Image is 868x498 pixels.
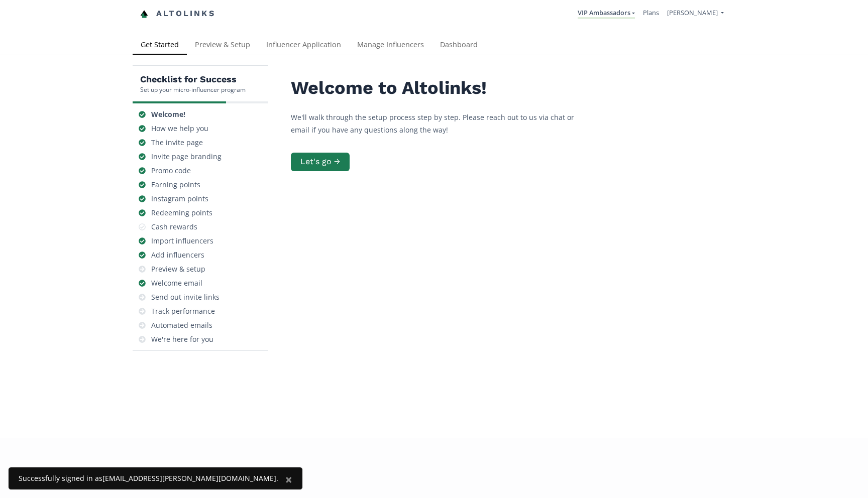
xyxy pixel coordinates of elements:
[151,222,197,232] div: Cash rewards
[140,85,246,94] div: Set up your micro-influencer program
[151,236,213,246] div: Import influencers
[151,123,208,134] div: How we help you
[151,334,213,344] div: We're here for you
[140,73,246,85] h5: Checklist for Success
[578,8,635,19] a: VIP Ambassadors
[151,109,185,119] div: Welcome!
[151,138,203,148] div: The invite page
[151,180,200,190] div: Earning points
[151,320,212,330] div: Automated emails
[667,8,718,17] span: [PERSON_NAME]
[151,264,205,274] div: Preview & setup
[151,152,222,162] div: Invite page branding
[151,278,202,288] div: Welcome email
[133,36,187,56] a: Get Started
[275,467,302,491] button: Close
[643,8,659,17] a: Plans
[432,36,486,56] a: Dashboard
[291,78,592,98] h2: Welcome to Altolinks!
[140,10,148,18] img: favicon-32x32.png
[151,250,204,260] div: Add influencers
[151,166,191,176] div: Promo code
[291,153,350,171] button: Let's go →
[187,36,258,56] a: Preview & Setup
[19,473,278,483] div: Successfully signed in as [EMAIL_ADDRESS][PERSON_NAME][DOMAIN_NAME] .
[151,208,212,218] div: Redeeming points
[291,111,592,136] p: We'll walk through the setup process step by step. Please reach out to us via chat or email if yo...
[151,292,220,302] div: Send out invite links
[285,471,292,487] span: ×
[667,8,724,20] a: [PERSON_NAME]
[258,36,349,56] a: Influencer Application
[151,194,208,204] div: Instagram points
[151,306,215,316] div: Track performance
[140,6,215,22] a: Altolinks
[349,36,432,56] a: Manage Influencers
